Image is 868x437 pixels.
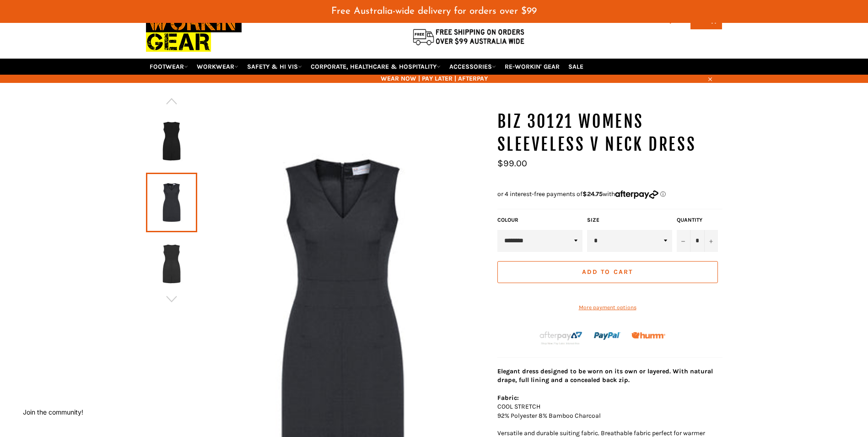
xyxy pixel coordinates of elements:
[146,74,722,83] span: WEAR NOW | PAY LATER | AFTERPAY
[151,116,193,166] img: BIZ 30121 Womens Sleeveless V Neck Dress - Workin Gear
[307,59,444,75] a: CORPORATE, HEALTHCARE & HOSPITALITY
[677,230,690,252] button: Reduce item quantity by one
[594,322,621,350] img: paypal.png
[501,59,563,75] a: RE-WORKIN' GEAR
[565,59,587,75] a: SALE
[704,230,718,252] button: Increase item quantity by one
[193,59,242,75] a: WORKWEAR
[497,304,718,311] a: More payment options
[587,216,672,224] label: Size
[23,408,83,416] button: Join the community!
[497,261,718,283] button: Add to Cart
[582,268,633,276] span: Add to Cart
[539,330,583,346] img: Afterpay-Logo-on-dark-bg_large.png
[497,110,722,156] h1: BIZ 30121 Womens Sleeveless V Neck Dress
[677,216,718,224] label: Quantity
[146,59,192,75] a: FOOTWEAR
[151,239,193,289] img: BIZ 30121 Womens Sleeveless V Neck Dress - Workin Gear
[331,6,537,16] span: Free Australia-wide delivery for orders over $99
[497,158,527,169] span: $99.00
[146,6,242,58] img: Workin Gear leaders in Workwear, Safety Boots, PPE, Uniforms. Australia's No.1 in Workwear
[243,59,306,75] a: SAFETY & HI VIS
[411,27,526,46] img: Flat $9.95 shipping Australia wide
[446,59,500,75] a: ACCESSORIES
[497,367,713,384] span: Elegant dress designed to be worn on its own or layered. With natural drape, full lining and a co...
[631,332,665,339] img: Humm_core_logo_RGB-01_300x60px_small_195d8312-4386-4de7-b182-0ef9b6303a37.png
[497,216,582,224] label: COLOUR
[497,394,519,402] strong: Fabric:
